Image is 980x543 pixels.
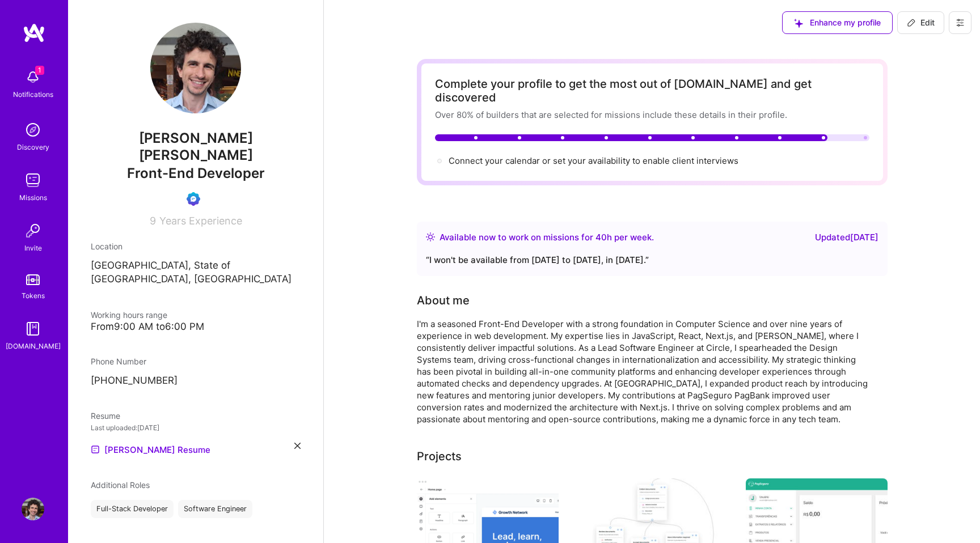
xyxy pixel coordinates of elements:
span: Edit [907,17,935,28]
div: Updated [DATE] [815,231,878,244]
div: Tokens [22,290,45,302]
div: Last uploaded: [DATE] [91,422,301,434]
button: Edit [897,11,944,34]
img: bell [22,66,44,88]
span: 40 [595,232,607,243]
div: From 9:00 AM to 6:00 PM [91,321,301,333]
img: logo [23,23,45,43]
img: Evaluation Call Booked [187,192,200,206]
div: Missions [19,192,47,203]
span: Phone Number [91,357,146,366]
span: Resume [91,411,120,421]
img: tokens [26,274,40,285]
p: [PHONE_NUMBER] [91,374,301,388]
div: Discovery [17,141,49,153]
div: Notifications [13,88,53,100]
div: Location [91,240,301,252]
span: [PERSON_NAME] [PERSON_NAME] [91,130,301,164]
img: teamwork [22,169,44,192]
a: [PERSON_NAME] Resume [91,443,210,456]
img: Resume [91,445,100,454]
div: Software Engineer [178,500,252,518]
div: Full-Stack Developer [91,500,174,518]
span: Connect your calendar or set your availability to enable client interviews [449,155,738,166]
span: Working hours range [91,310,167,320]
div: Invite [24,242,42,254]
div: Available now to work on missions for h per week . [440,231,654,244]
span: Front-End Developer [127,165,265,181]
div: Projects [417,448,462,465]
img: Availability [426,232,435,241]
p: [GEOGRAPHIC_DATA], State of [GEOGRAPHIC_DATA], [GEOGRAPHIC_DATA] [91,259,301,286]
i: icon Close [294,443,301,449]
img: Invite [22,219,44,242]
span: Additional Roles [91,480,150,490]
span: Years Experience [159,215,242,227]
div: “ I won't be available from [DATE] to [DATE], in [DATE]. ” [426,253,878,267]
a: User Avatar [19,498,47,520]
img: User Avatar [22,498,44,520]
div: [DOMAIN_NAME] [6,340,61,352]
div: Over 80% of builders that are selected for missions include these details in their profile. [435,109,869,121]
img: discovery [22,118,44,141]
img: guide book [22,317,44,340]
span: 9 [150,215,156,227]
div: Complete your profile to get the most out of [DOMAIN_NAME] and get discovered [435,77,869,104]
div: About me [417,292,470,309]
img: User Avatar [150,23,241,113]
div: I'm a seasoned Front-End Developer with a strong foundation in Computer Science and over nine yea... [417,318,871,425]
span: 1 [35,66,44,75]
